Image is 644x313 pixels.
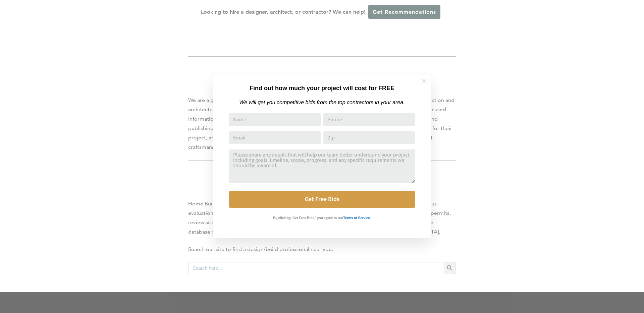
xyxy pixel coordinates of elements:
[229,191,415,208] button: Get Free Bids
[323,113,415,126] input: Phone
[229,131,321,144] input: Email Address
[250,85,394,91] strong: Find out how much your project will cost for FREE
[229,113,321,126] input: Name
[229,149,415,183] textarea: Comment or Message
[413,69,436,93] button: Close
[273,216,343,220] strong: By clicking 'Get Free Bids,' you agree to our
[343,216,370,220] strong: Terms of Service
[343,214,370,220] a: Terms of Service
[239,100,405,105] em: We will get you competitive bids from the top contractors in your area.
[515,265,636,305] iframe: Drift Widget Chat Controller
[370,216,371,220] strong: .
[323,131,415,144] input: Zip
